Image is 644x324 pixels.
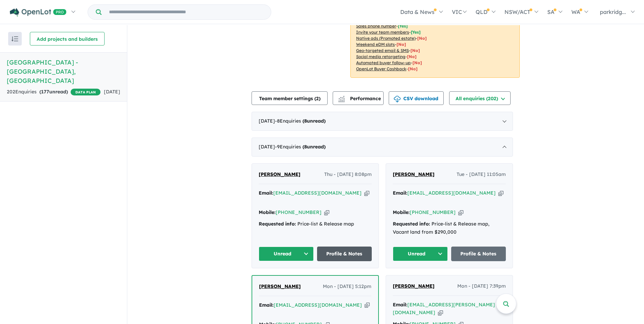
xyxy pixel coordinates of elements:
[333,91,384,105] button: Performance
[323,283,371,291] span: Mon - [DATE] 5:12pm
[273,190,362,196] a: [EMAIL_ADDRESS][DOMAIN_NAME]
[393,247,448,261] button: Unread
[30,32,105,46] button: Add projects and builders
[457,170,506,179] span: Tue - [DATE] 11:05am
[356,23,396,29] u: Sales phone number
[103,5,270,19] input: Try estate name, suburb, builder or developer
[451,247,506,261] a: Profile & Notes
[304,144,307,150] span: 8
[41,89,49,95] span: 177
[394,96,401,103] img: download icon
[393,221,430,227] strong: Requested info:
[71,89,100,95] span: DATA PLAN
[410,209,456,215] a: [PHONE_NUMBER]
[275,118,326,124] span: - 8 Enquir ies
[393,190,407,196] strong: Email:
[393,209,410,215] strong: Mobile:
[275,144,326,150] span: - 9 Enquir ies
[39,89,68,95] strong: ( unread)
[338,96,345,100] img: line-chart.svg
[259,221,296,227] strong: Requested info:
[417,36,427,41] span: [No]
[412,60,422,65] span: [No]
[364,190,369,197] button: Copy
[449,91,511,105] button: All enquiries (202)
[259,247,314,261] button: Unread
[393,282,435,290] a: [PERSON_NAME]
[259,283,301,289] span: [PERSON_NAME]
[356,66,406,71] u: OpenLot Buyer Cashback
[356,48,409,53] u: Geo-targeted email & SMS
[393,170,435,179] a: [PERSON_NAME]
[259,190,273,196] strong: Email:
[7,58,120,85] h5: [GEOGRAPHIC_DATA] - [GEOGRAPHIC_DATA] , [GEOGRAPHIC_DATA]
[104,89,120,95] span: [DATE]
[393,171,435,177] span: [PERSON_NAME]
[259,283,301,291] a: [PERSON_NAME]
[393,302,407,308] strong: Email:
[457,282,506,290] span: Mon - [DATE] 7:39pm
[408,66,418,71] span: [No]
[324,209,329,216] button: Copy
[339,95,381,102] span: Performance
[407,190,496,196] a: [EMAIL_ADDRESS][DOMAIN_NAME]
[259,209,276,215] strong: Mobile:
[259,171,300,177] span: [PERSON_NAME]
[316,95,319,102] span: 2
[393,283,435,289] span: [PERSON_NAME]
[356,30,409,35] u: Invite your team members
[458,209,463,216] button: Copy
[498,190,503,197] button: Copy
[302,118,326,124] strong: ( unread)
[393,220,506,236] div: Price-list & Release map, Vacant land from $290,000
[356,60,411,65] u: Automated buyer follow-up
[407,54,417,59] span: [No]
[302,144,326,150] strong: ( unread)
[600,8,626,15] span: parkridg...
[274,302,362,308] a: [EMAIL_ADDRESS][DOMAIN_NAME]
[12,36,18,41] img: sort.svg
[356,36,416,41] u: Native ads (Promoted estate)
[252,91,328,105] button: Team member settings (2)
[365,302,370,309] button: Copy
[7,88,100,96] div: 202 Enquir ies
[252,138,513,157] div: [DATE]
[411,30,421,35] span: [ Yes ]
[397,42,406,47] span: [No]
[317,247,372,261] a: Profile & Notes
[259,302,274,308] strong: Email:
[356,54,405,59] u: Social media retargeting
[398,23,408,29] span: [ Yes ]
[389,91,444,105] button: CSV download
[276,209,321,215] a: [PHONE_NUMBER]
[356,42,395,47] u: Weekend eDM slots
[324,170,372,179] span: Thu - [DATE] 8:08pm
[252,112,513,131] div: [DATE]
[438,309,443,316] button: Copy
[259,170,300,179] a: [PERSON_NAME]
[304,118,307,124] span: 8
[259,220,372,228] div: Price-list & Release map
[338,98,345,102] img: bar-chart.svg
[10,8,67,17] img: Openlot PRO Logo White
[410,48,420,53] span: [No]
[393,302,495,316] a: [EMAIL_ADDRESS][PERSON_NAME][DOMAIN_NAME]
